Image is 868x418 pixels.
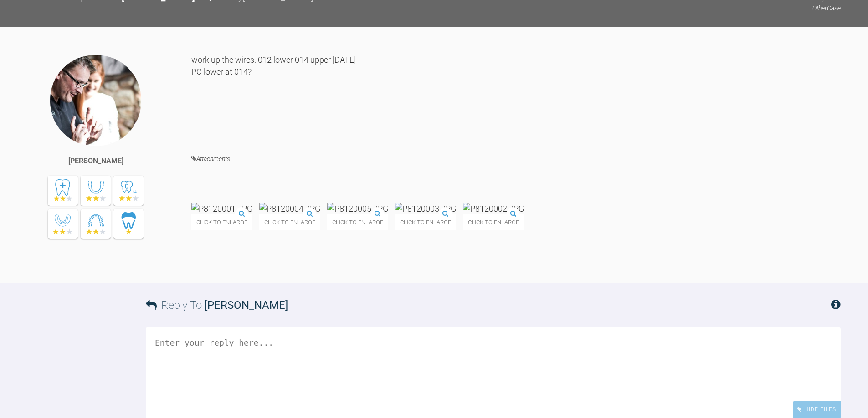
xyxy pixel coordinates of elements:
[395,203,456,214] img: P8120003.JPG
[327,203,388,214] img: P8120005.JPG
[259,203,320,214] img: P8120004.JPG
[327,214,388,230] span: Click to enlarge
[205,299,288,312] span: [PERSON_NAME]
[49,54,142,147] img: Grant McAree
[259,214,320,230] span: Click to enlarge
[191,214,252,230] span: Click to enlarge
[790,3,841,13] p: Other Case
[191,203,252,214] img: P8120001.JPG
[463,203,524,214] img: P8120002.JPG
[463,214,524,230] span: Click to enlarge
[146,297,288,314] h3: Reply To
[395,214,456,230] span: Click to enlarge
[191,153,841,165] h4: Attachments
[191,54,841,140] div: work up the wires. 012 lower 014 upper [DATE] PC lower at 014?
[68,155,123,167] div: [PERSON_NAME]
